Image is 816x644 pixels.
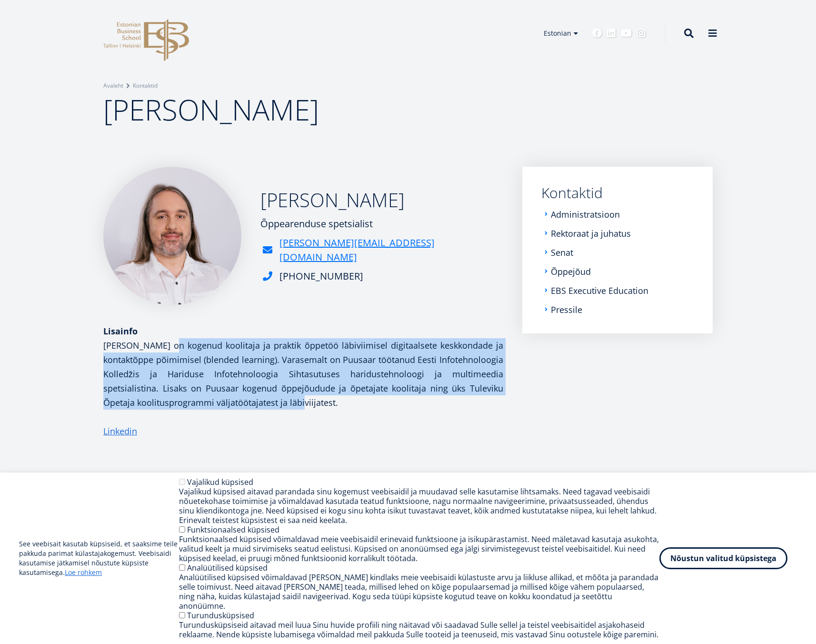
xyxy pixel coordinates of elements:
div: Analüütilised küpsised võimaldavad [PERSON_NAME] kindlaks meie veebisaidi külastuste arvu ja liik... [179,573,660,611]
div: Vajalikud küpsised aitavad parandada sinu kogemust veebisaidil ja muudavad selle kasutamise lihts... [179,487,660,525]
div: Turundusküpsiseid aitavad meil luua Sinu huvide profiili ning näitavad või saadavad Sulle sellel ... [179,620,660,639]
div: Õppearenduse spetsialist [260,217,503,231]
a: Rektoraat ja juhatus [551,229,631,238]
label: Analüütilised küpsised [187,563,268,573]
p: See veebisait kasutab küpsiseid, et saaksime teile pakkuda parimat külastajakogemust. Veebisaidi ... [19,539,179,577]
a: Administratsioon [551,210,620,219]
a: Linkedin [103,424,137,438]
a: Õppejõud [551,267,591,276]
div: Funktsionaalsed küpsised võimaldavad meie veebisaidil erinevaid funktsioone ja isikupärastamist. ... [179,534,660,563]
a: EBS Executive Education [551,286,648,295]
a: Youtube [621,29,632,38]
div: Lisainfo [103,324,503,338]
a: Senat [551,248,573,257]
a: [PERSON_NAME][EMAIL_ADDRESS][DOMAIN_NAME] [279,236,503,264]
a: Linkedin [607,29,616,38]
span: [PERSON_NAME] [103,90,319,129]
a: Loe rohkem [65,568,102,577]
a: Kontaktid [541,186,694,200]
img: Marko [103,167,241,305]
a: Instagram [637,29,646,38]
div: [PHONE_NUMBER] [279,269,363,283]
h2: [PERSON_NAME] [260,188,503,212]
label: Turundusküpsised [187,610,254,621]
p: [PERSON_NAME] on kogenud koolitaja ja praktik õppetöö läbiviimisel digitaalsete keskkondade ja ko... [103,338,503,410]
button: Nõustun valitud küpsistega [659,547,787,569]
label: Vajalikud küpsised [187,477,253,487]
a: Facebook [592,29,602,38]
a: Pressile [551,305,582,314]
a: Kontaktid [133,81,158,91]
a: Avaleht [103,81,123,91]
label: Funktsionaalsed küpsised [187,524,279,535]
